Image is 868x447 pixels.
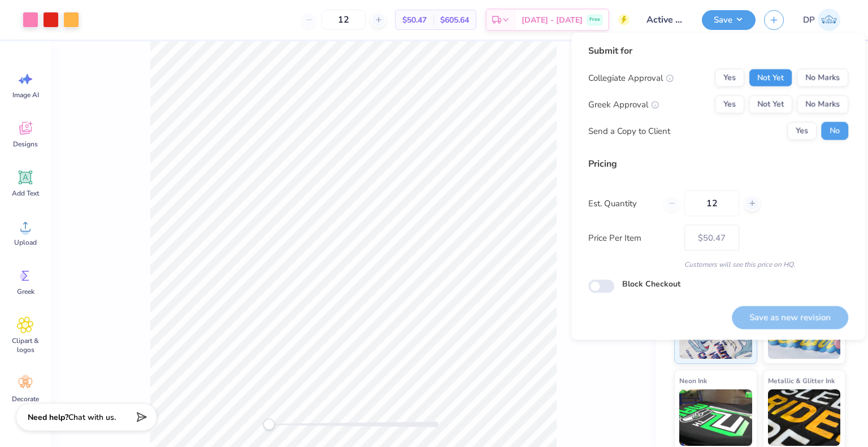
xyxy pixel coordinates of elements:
span: Chat with us. [68,412,116,423]
div: Customers will see this price on HQ. [588,259,848,270]
button: Not Yet [749,96,792,114]
button: Yes [715,69,744,87]
button: No Marks [797,69,848,87]
input: – – [684,190,739,216]
button: No [821,122,848,140]
span: [DATE] - [DATE] [522,14,583,26]
span: Clipart & logos [7,336,44,354]
span: Designs [13,140,38,149]
span: Neon Ink [679,375,707,387]
strong: Need help? [28,412,68,423]
span: Greek [17,287,34,296]
span: Free [589,16,600,24]
span: Image AI [12,90,39,99]
span: Decorate [12,394,39,403]
button: Not Yet [749,69,792,87]
img: Deepanshu Pandey [818,8,840,31]
span: Add Text [12,189,39,198]
div: Accessibility label [263,419,275,430]
span: Metallic & Glitter Ink [768,375,835,387]
div: Send a Copy to Client [588,124,670,137]
span: DP [803,14,815,27]
span: $605.64 [440,14,469,26]
img: Metallic & Glitter Ink [768,389,841,446]
div: Collegiate Approval [588,71,674,84]
div: Submit for [588,44,848,58]
a: DP [798,8,845,31]
label: Est. Quantity [588,197,656,210]
button: Yes [715,96,744,114]
button: No Marks [797,96,848,114]
div: Greek Approval [588,98,659,111]
button: Yes [787,122,817,140]
img: Neon Ink [679,389,752,446]
span: $50.47 [402,14,427,26]
div: Pricing [588,157,848,171]
button: Save [702,10,756,30]
span: Upload [14,238,37,247]
label: Block Checkout [622,278,680,290]
input: – – [322,10,366,30]
input: Untitled Design [638,8,693,31]
label: Price Per Item [588,231,676,244]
